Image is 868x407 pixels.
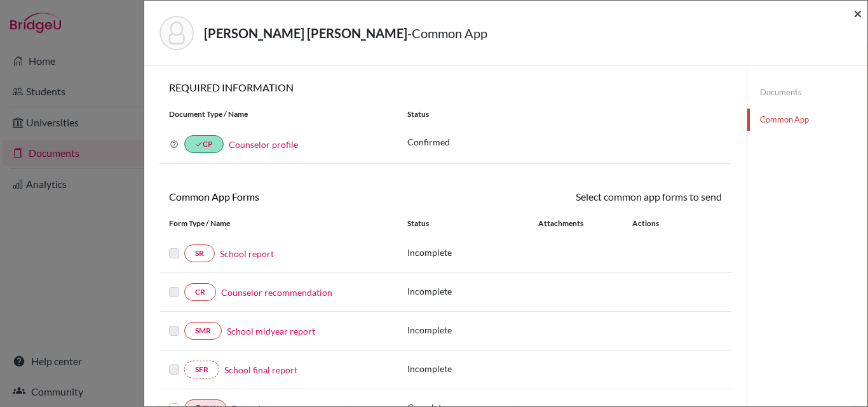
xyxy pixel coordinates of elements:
[853,4,862,22] span: ×
[195,140,203,148] i: done
[445,189,731,204] div: Select common app forms to send
[538,218,617,229] div: Attachments
[398,109,731,120] div: Status
[221,286,332,299] a: Counselor recommendation
[747,109,867,131] a: Common App
[159,81,731,93] h6: REQUIRED INFORMATION
[407,284,538,298] p: Incomplete
[407,362,538,375] p: Incomplete
[229,139,298,150] a: Counselor profile
[853,6,862,21] button: Close
[227,324,315,338] a: School midyear report
[407,135,722,149] p: Confirmed
[184,361,219,378] a: SFR
[184,283,216,301] a: CR
[159,218,398,229] div: Form Type / Name
[224,363,297,377] a: School final report
[407,323,538,337] p: Incomplete
[407,218,538,229] div: Status
[159,109,398,120] div: Document Type / Name
[184,135,224,153] a: doneCP
[220,247,274,260] a: School report
[407,25,487,41] span: - Common App
[617,218,696,229] div: Actions
[159,190,445,203] h6: Common App Forms
[184,244,215,262] a: SR
[204,25,407,41] strong: [PERSON_NAME] [PERSON_NAME]
[747,81,867,103] a: Documents
[184,322,222,340] a: SMR
[407,246,538,259] p: Incomplete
